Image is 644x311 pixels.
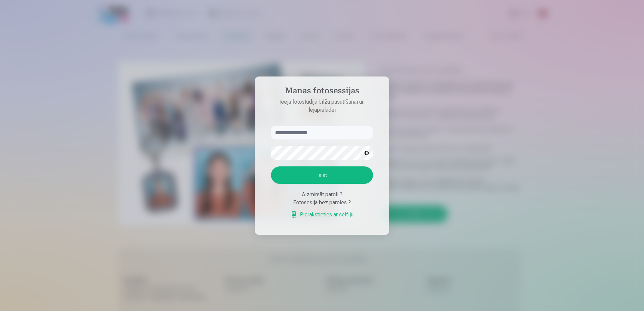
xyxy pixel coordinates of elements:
[264,86,380,98] h4: Manas fotosessijas
[271,199,373,207] div: Fotosesija bez paroles ?
[264,98,380,114] p: Ieeja fotostudijā bilžu pasūtīšanai un lejupielādei
[290,211,354,219] a: Pierakstieties ar selfiju
[271,191,373,199] div: Aizmirsāt paroli ?
[271,166,373,184] button: Ieiet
